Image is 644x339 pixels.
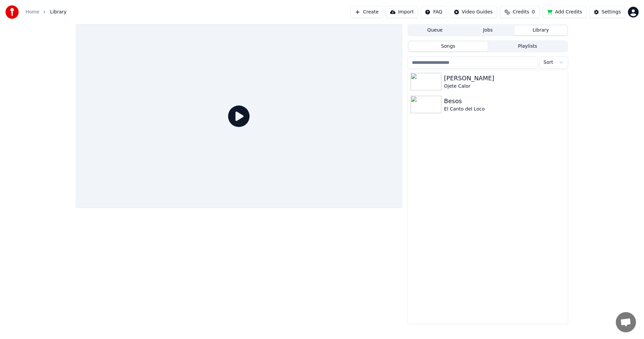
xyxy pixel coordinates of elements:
div: El Canto del Loco [444,106,565,113]
span: Sort [543,59,553,66]
a: Open chat [616,312,636,332]
button: Add Credits [543,6,587,18]
nav: breadcrumb [25,9,66,15]
div: Settings [602,9,621,15]
button: Video Guides [449,6,497,18]
button: Playlists [488,42,567,51]
button: Queue [409,26,462,35]
div: [PERSON_NAME] [444,74,565,83]
span: Credits [513,9,529,15]
button: Jobs [462,26,515,35]
div: Besos [444,96,565,106]
button: Create [351,6,383,18]
div: Ojete Calor [444,83,565,90]
button: Library [514,26,567,35]
span: 0 [532,9,535,15]
button: FAQ [421,6,446,18]
button: Import [386,6,418,18]
button: Songs [409,42,488,51]
a: Home [25,9,39,15]
img: youka [5,5,19,19]
span: Library [50,9,66,15]
button: Settings [589,6,625,18]
button: Credits0 [500,6,540,18]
